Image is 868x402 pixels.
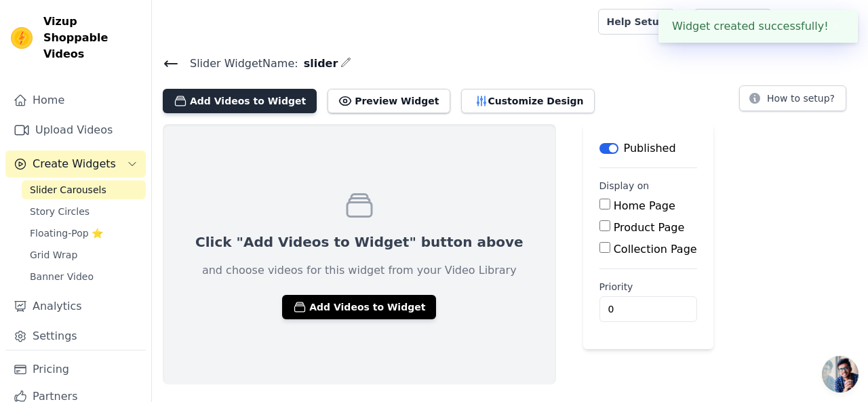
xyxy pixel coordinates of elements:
[829,18,844,35] button: Close
[624,140,676,157] p: Published
[30,270,94,283] span: Banner Video
[599,280,697,294] label: Priority
[822,356,859,393] a: Open chat
[30,226,103,240] span: Floating-Pop ⭐
[22,180,146,199] a: Slider Carousels
[804,9,857,34] p: My Store
[658,10,858,43] div: Widget created successfully!
[598,9,675,35] a: Help Setup
[33,156,116,172] span: Create Widgets
[5,87,146,114] a: Home
[5,117,146,144] a: Upload Videos
[614,199,675,212] label: Home Page
[614,221,685,234] label: Product Page
[298,56,338,72] span: slider
[22,224,146,243] a: Floating-Pop ⭐
[5,323,146,350] a: Settings
[328,89,450,113] button: Preview Widget
[22,267,146,286] a: Banner Video
[30,183,106,197] span: Slider Carousels
[599,179,650,193] legend: Display on
[739,85,846,111] button: How to setup?
[43,14,140,62] span: Vizup Shoppable Videos
[783,9,857,34] button: M My Store
[202,262,517,279] p: and choose videos for this widget from your Video Library
[5,293,146,320] a: Analytics
[22,202,146,221] a: Story Circles
[163,89,317,113] button: Add Videos to Widget
[694,9,772,35] a: Book Demo
[30,248,77,262] span: Grid Wrap
[195,233,524,252] p: Click "Add Videos to Widget" button above
[30,205,90,218] span: Story Circles
[5,356,146,383] a: Pricing
[340,54,351,73] div: Edit Name
[282,295,436,319] button: Add Videos to Widget
[739,95,846,108] a: How to setup?
[11,27,33,49] img: Vizup
[22,245,146,264] a: Grid Wrap
[614,243,697,256] label: Collection Page
[5,150,146,178] button: Create Widgets
[461,89,595,113] button: Customize Design
[179,56,298,72] span: Slider Widget Name:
